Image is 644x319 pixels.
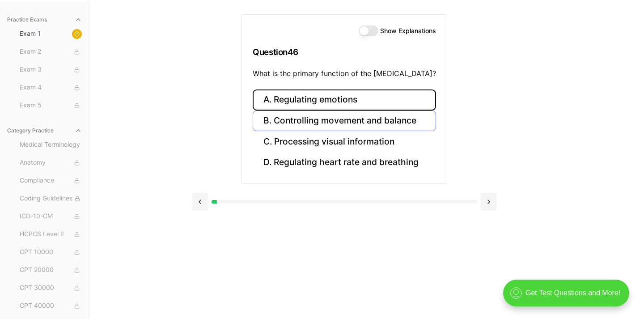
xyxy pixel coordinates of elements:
span: Coding Guidelines [20,194,82,204]
button: Exam 5 [16,98,85,113]
button: CPT 30000 [16,281,85,295]
button: C. Processing visual information [253,131,436,152]
span: Exam 3 [20,65,82,75]
span: CPT 20000 [20,265,82,275]
button: Anatomy [16,156,85,170]
button: Exam 3 [16,63,85,77]
button: Exam 2 [16,45,85,59]
iframe: portal-trigger [496,275,644,319]
button: CPT 10000 [16,245,85,259]
span: Exam 5 [20,101,82,111]
button: Coding Guidelines [16,191,85,206]
span: Medical Terminology [20,140,82,150]
button: Medical Terminology [16,138,85,152]
label: Show Explanations [380,28,436,34]
span: Compliance [20,176,82,186]
button: D. Regulating heart rate and breathing [253,152,436,173]
button: A. Regulating emotions [253,89,436,111]
button: Exam 4 [16,81,85,95]
button: ICD-10-CM [16,209,85,224]
span: CPT 40000 [20,301,82,311]
button: CPT 20000 [16,263,85,277]
button: Category Practice [4,123,85,138]
p: What is the primary function of the [MEDICAL_DATA]? [253,68,436,79]
h3: Question 46 [253,39,436,65]
button: Practice Exams [4,13,85,27]
span: CPT 10000 [20,247,82,257]
span: Anatomy [20,158,82,168]
button: Exam 1 [16,27,85,41]
span: ICD-10-CM [20,212,82,221]
span: CPT 30000 [20,283,82,293]
button: CPT 40000 [16,299,85,313]
span: Exam 1 [20,29,82,39]
span: Exam 4 [20,83,82,93]
button: Compliance [16,174,85,188]
span: Exam 2 [20,47,82,57]
span: HCPCS Level II [20,230,82,239]
button: HCPCS Level II [16,227,85,242]
button: B. Controlling movement and balance [253,111,436,132]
